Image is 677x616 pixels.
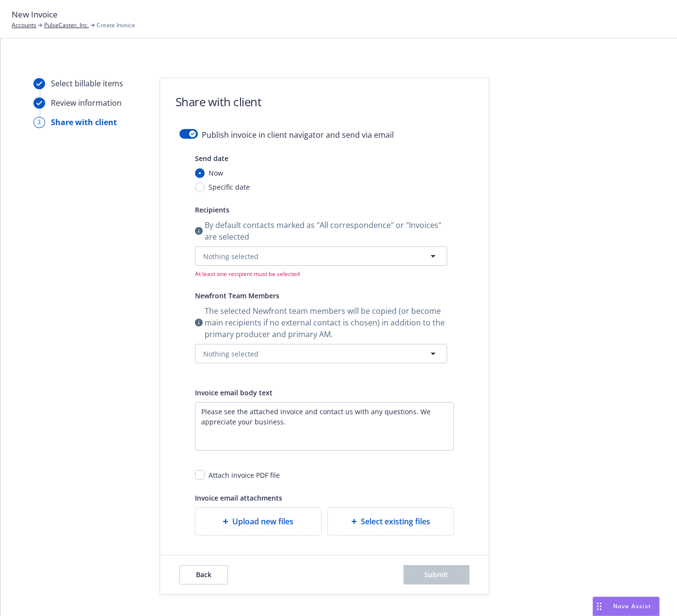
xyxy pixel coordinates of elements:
[195,344,447,363] button: Nothing selected
[51,97,122,109] div: Review information
[195,493,282,503] span: Invoice email attachments
[195,154,228,163] span: Send date
[196,570,211,579] span: Back
[232,516,293,527] span: Upload new files
[195,507,322,535] div: Upload new files
[176,94,262,110] h1: Share with client
[195,388,273,397] span: Invoice email body text
[44,21,89,30] a: PulseCaster, Inc.
[179,565,228,584] button: Back
[97,21,135,30] span: Create Invoice
[51,78,123,89] div: Select billable items
[205,305,447,340] span: The selected Newfront team members will be copied (or become main recipients if no external conta...
[51,116,117,128] div: Share with client
[361,516,430,527] span: Select existing files
[209,470,280,480] div: Attach invoice PDF file
[195,182,205,192] input: Specific date
[327,507,454,535] div: Select existing files
[424,570,448,579] span: Submit
[593,597,660,616] button: Nova Assist
[209,182,250,192] span: Specific date
[12,8,58,21] span: New Invoice
[195,402,454,451] textarea: Enter a description...
[33,117,45,128] div: 3
[403,565,469,584] button: Submit
[205,219,447,243] span: By default contacts marked as "All correspondence" or "Invoices" are selected
[613,602,651,610] span: Nova Assist
[202,129,394,141] span: Publish invoice in client navigator and send via email
[195,205,229,214] span: Recipients
[195,270,447,278] span: At least one recipient must be selected
[195,246,447,266] button: Nothing selected
[12,21,36,30] a: Accounts
[203,349,258,359] span: Nothing selected
[209,168,223,178] span: Now
[203,251,258,261] span: Nothing selected
[195,168,205,178] input: Now
[195,291,279,300] span: Newfront Team Members
[593,597,605,616] div: Drag to move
